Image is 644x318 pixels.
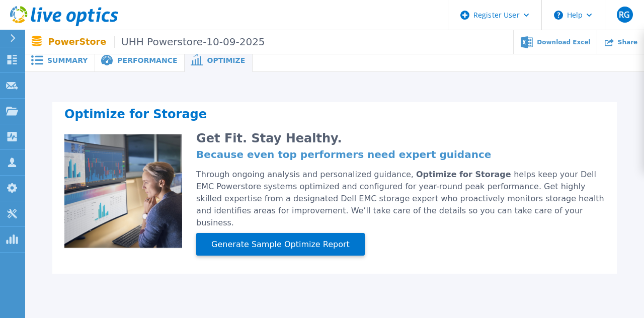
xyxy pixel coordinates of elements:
div: Through ongoing analysis and personalized guidance, helps keep your Dell EMC Powerstore systems o... [196,169,605,229]
span: Generate Sample Optimize Report [207,238,354,251]
span: Performance [117,57,177,64]
h4: Because even top performers need expert guidance [196,150,605,158]
span: UHH Powerstore-10-09-2025 [114,36,265,48]
h2: Get Fit. Stay Healthy. [196,134,605,142]
img: Optimize Promo [64,134,182,249]
span: Summary [47,57,88,64]
p: PowerStore [48,36,265,48]
span: Download Excel [537,39,590,45]
span: Optimize for Storage [416,170,514,179]
span: RG [619,11,630,19]
h2: Optimize for Storage [64,110,605,122]
span: Share [618,39,637,45]
button: Generate Sample Optimize Report [196,233,365,256]
span: Optimize [207,57,245,64]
